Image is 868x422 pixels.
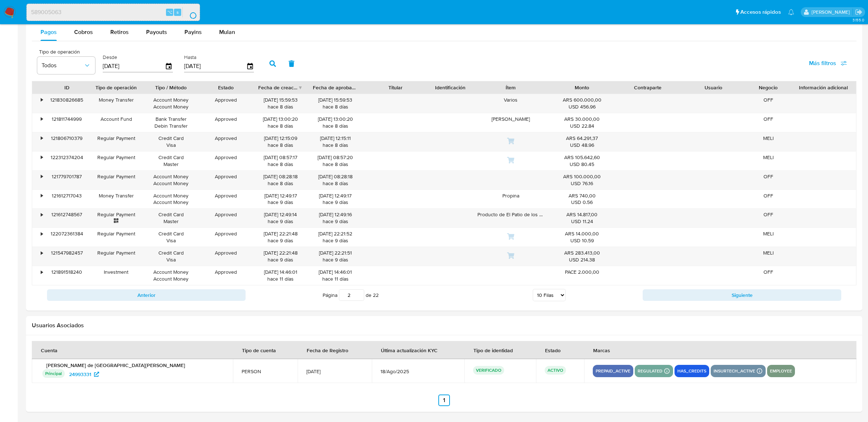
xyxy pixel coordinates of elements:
span: 3.155.0 [852,17,864,23]
span: s [176,9,179,16]
a: Notificaciones [788,9,794,15]
span: Accesos rápidos [740,8,781,16]
a: Salir [855,8,863,16]
span: ⌥ [167,9,173,16]
input: Buscar usuario o caso... [27,8,200,17]
button: search-icon [182,7,197,17]
h2: Usuarios Asociados [32,322,856,329]
p: eric.malcangi@mercadolibre.com [812,9,852,16]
